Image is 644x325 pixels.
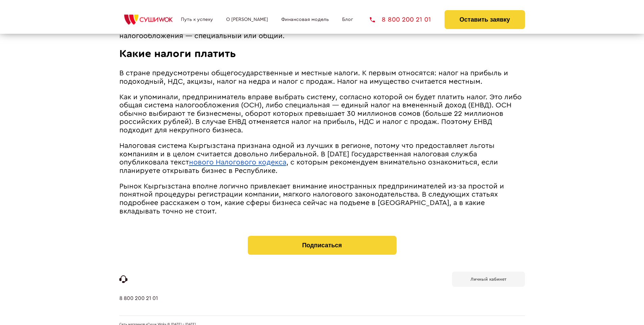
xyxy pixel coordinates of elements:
a: Личный кабинет [452,272,525,287]
a: Путь к успеху [181,17,213,22]
a: Финансовая модель [281,17,329,22]
button: Оставить заявку [445,10,525,29]
a: нового Налогового кодекса [189,159,286,166]
a: 8 800 200 21 01 [370,16,431,23]
span: Налоговая система Кыргызстана признана одной из лучших в регионе, потому что предоставляет льготы... [119,142,495,166]
span: Рынок Кыргызстана вполне логично привлекает внимание иностранных предпринимателей из-за простой и... [119,183,504,215]
span: В стране предусмотрены общегосударственные и местные налоги. К первым относятся: налог на прибыль... [119,70,508,85]
span: , с которым рекомендуем внимательно ознакомиться, если планируете открывать бизнес в Республике. [119,159,498,174]
a: 8 800 200 21 01 [119,295,158,316]
span: Как и упоминали, предприниматель вправе выбрать систему, согласно которой он будет платить налог.... [119,94,522,134]
span: 8 800 200 21 01 [382,16,431,23]
a: О [PERSON_NAME] [226,17,268,22]
a: Блог [342,17,353,22]
span: Какие налоги платить [119,48,236,59]
button: Подписаться [248,236,397,255]
b: Личный кабинет [471,277,506,281]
